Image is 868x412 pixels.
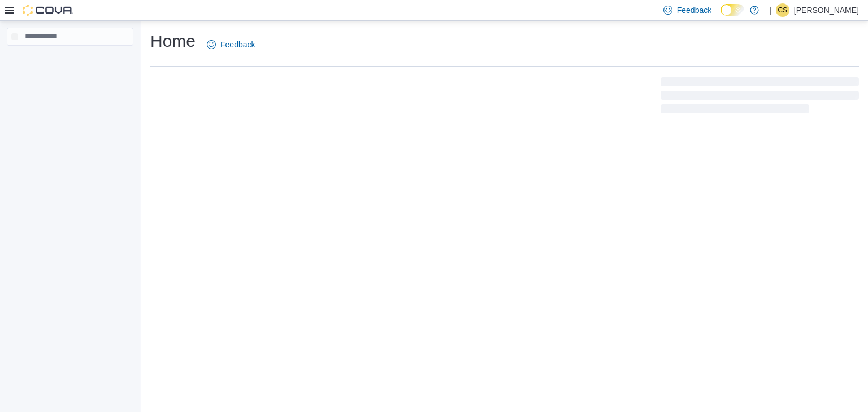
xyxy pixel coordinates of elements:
[150,30,196,52] h1: Home
[7,48,133,75] nav: Complex example
[778,3,788,17] span: CS
[661,80,859,116] span: Loading
[721,4,744,16] input: Dark Mode
[677,5,711,16] span: Feedback
[776,3,789,17] div: Charisma Santos
[23,5,73,16] img: Cova
[769,3,771,17] p: |
[721,16,721,16] span: Dark Mode
[794,3,859,17] p: [PERSON_NAME]
[202,33,259,56] a: Feedback
[220,39,255,50] span: Feedback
